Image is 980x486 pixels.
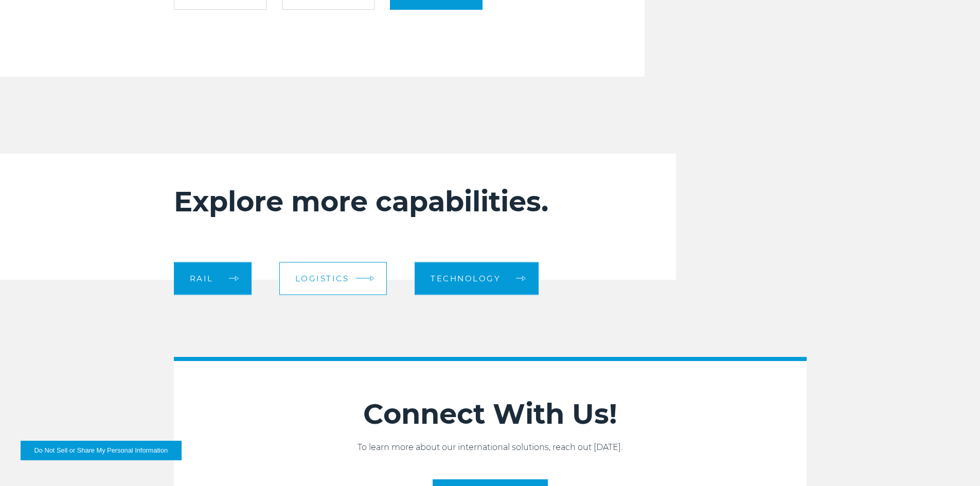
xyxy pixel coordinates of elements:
[295,275,349,282] span: logistics
[174,397,807,431] h2: Connect With Us!
[415,262,539,295] a: Technology arrow arrow
[370,276,375,281] img: arrow
[174,441,807,454] p: To learn more about our international solutions, reach out [DATE].
[190,275,213,282] span: RAIL
[431,275,501,282] span: Technology
[174,262,252,295] a: RAIL arrow arrow
[21,441,182,460] button: Do Not Sell or Share My Personal Information
[174,185,615,219] h2: Explore more capabilities.
[279,262,387,295] a: logistics arrow arrow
